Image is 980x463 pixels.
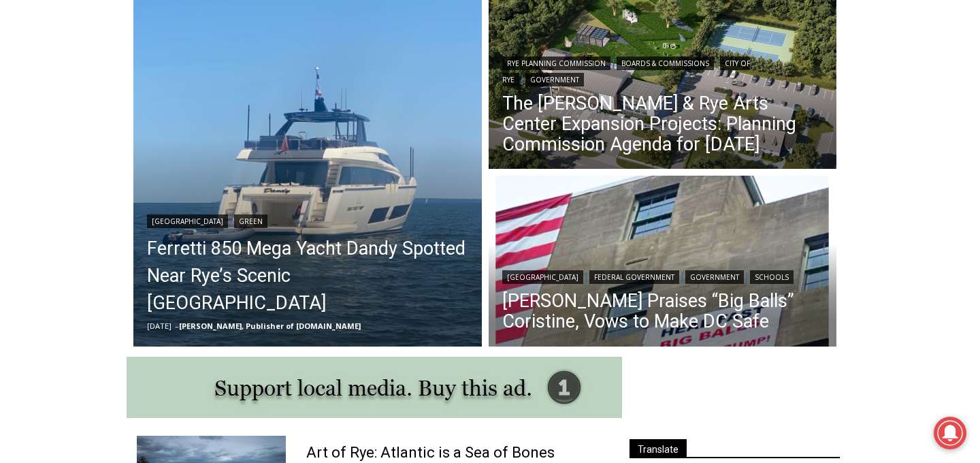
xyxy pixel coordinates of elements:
a: Government [525,73,584,86]
div: "the precise, almost orchestrated movements of cutting and assembling sushi and [PERSON_NAME] mak... [140,85,200,163]
a: Read More Trump Praises “Big Balls” Coristine, Vows to Make DC Safe [489,176,837,350]
a: [GEOGRAPHIC_DATA] [502,270,583,284]
div: | | | [502,268,823,284]
span: Open Tues. - Sun. [PHONE_NUMBER] [4,140,133,192]
time: [DATE] [147,321,171,331]
a: Art of Rye: Atlantic is a Sea of Bones [306,443,555,463]
a: Federal Government [589,270,679,284]
img: support local media, buy this ad [127,357,622,418]
span: Intern @ [DOMAIN_NAME] [356,135,631,166]
span: – [175,321,179,331]
a: Ferretti 850 Mega Yacht Dandy Spotted Near Rye’s Scenic [GEOGRAPHIC_DATA] [147,235,468,317]
div: Book [PERSON_NAME]'s Good Humor for Your Drive by Birthday [89,18,336,44]
img: s_800_d653096d-cda9-4b24-94f4-9ae0c7afa054.jpeg [329,1,411,62]
a: Green [234,214,267,228]
a: [PERSON_NAME] Praises “Big Balls” Coristine, Vows to Make DC Safe [502,291,823,332]
a: Boards & Commissions [617,57,714,70]
a: [GEOGRAPHIC_DATA] [147,214,228,228]
a: Open Tues. - Sun. [PHONE_NUMBER] [1,137,137,170]
span: Translate [630,439,687,458]
a: The [PERSON_NAME] & Rye Arts Center Expansion Projects: Planning Commission Agenda for [DATE] [502,93,823,155]
h4: Book [PERSON_NAME]'s Good Humor for Your Event [414,14,474,52]
a: Book [PERSON_NAME]'s Good Humor for Your Event [404,4,491,62]
a: Government [685,270,744,284]
a: Rye Planning Commission [502,57,610,70]
div: "[PERSON_NAME] and I covered the [DATE] Parade, which was a really eye opening experience as I ha... [344,1,643,132]
a: Intern @ [DOMAIN_NAME] [327,132,659,170]
div: | | | [502,54,823,86]
img: (PHOTO: President Donald Trump's Truth Social post about about Edward "Big Balls" Coristine gener... [489,176,837,350]
div: | [147,212,468,228]
a: Schools [750,270,794,284]
a: [PERSON_NAME], Publisher of [DOMAIN_NAME] [179,321,361,331]
a: City of Rye [502,57,750,86]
